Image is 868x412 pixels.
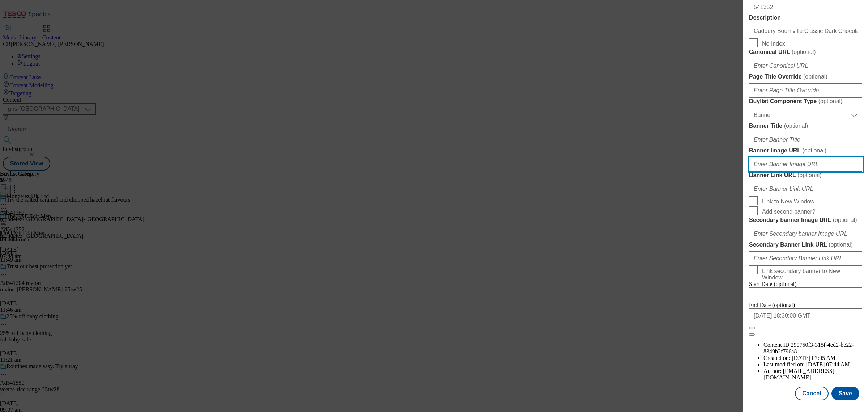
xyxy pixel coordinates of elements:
[749,49,862,56] label: Canonical URL
[831,387,859,400] button: Save
[763,355,862,361] li: Created on:
[749,251,862,266] input: Enter Secondary Banner Link URL
[749,157,862,172] input: Enter Banner Image URL
[749,59,862,73] input: Enter Canonical URL
[806,361,850,367] span: [DATE] 07:44 AM
[762,41,785,47] span: No Index
[749,216,862,224] label: Secondary banner Image URL
[749,182,862,196] input: Enter Banner Link URL
[795,387,828,400] button: Cancel
[763,368,862,381] li: Author:
[749,133,862,147] input: Enter Banner Title
[763,342,854,354] span: 290750f3-315f-4ed2-be22-8349b2f796a8
[749,83,862,98] input: Enter Page Title Override
[749,24,862,38] input: Enter Description
[763,361,862,368] li: Last modified on:
[797,172,822,178] span: ( optional )
[749,281,797,287] span: Start Date (optional)
[784,123,808,129] span: ( optional )
[749,147,862,154] label: Banner Image URL
[749,287,862,302] input: Enter Date
[762,198,814,205] span: Link to New Window
[829,241,853,248] span: ( optional )
[749,122,862,130] label: Banner Title
[763,368,834,381] span: [EMAIL_ADDRESS][DOMAIN_NAME]
[749,14,862,21] label: Description
[818,98,843,104] span: ( optional )
[749,73,862,80] label: Page Title Override
[763,342,862,355] li: Content ID
[802,147,826,154] span: ( optional )
[749,98,862,105] label: Buylist Component Type
[762,209,816,215] span: Add second banner?
[762,268,859,281] span: Link secondary banner to New Window
[749,308,862,323] input: Enter Date
[749,227,862,241] input: Enter Secondary banner Image URL
[749,302,795,308] span: End Date (optional)
[749,327,755,329] button: Close
[749,241,862,248] label: Secondary Banner Link URL
[803,73,827,80] span: ( optional )
[749,172,862,179] label: Banner Link URL
[792,355,835,361] span: [DATE] 07:05 AM
[833,217,857,223] span: ( optional )
[792,49,816,55] span: ( optional )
